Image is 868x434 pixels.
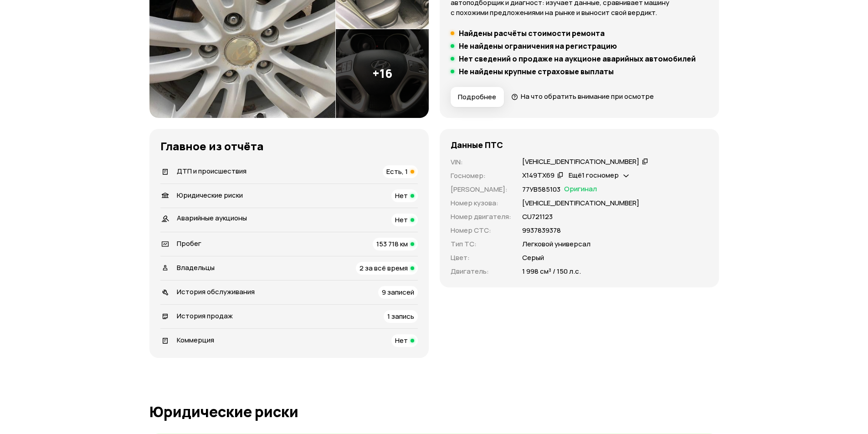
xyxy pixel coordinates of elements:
a: На что обратить внимание при осмотре [511,92,654,101]
span: На что обратить внимание при осмотре [521,92,654,101]
p: Легковой универсал [522,239,591,249]
p: [VEHICLE_IDENTIFICATION_NUMBER] [522,198,639,208]
span: ДТП и происшествия [177,166,247,176]
div: Х149ТХ69 [522,171,555,180]
p: Номер кузова : [451,198,511,208]
h4: Данные ПТС [451,140,503,150]
span: 2 за всё время [360,263,408,273]
span: Подробнее [458,92,496,102]
span: 1 запись [387,311,414,321]
span: История обслуживания [177,287,255,296]
button: Подробнее [451,87,504,107]
span: Коммерция [177,335,214,345]
h3: Главное из отчёта [160,140,418,153]
h5: Найдены расчёты стоимости ремонта [459,29,605,38]
span: История продаж [177,311,233,321]
span: Юридические риски [177,190,243,200]
p: Серый [522,253,544,263]
span: Пробег [177,239,201,248]
span: Аварийные аукционы [177,213,247,223]
p: 9937839378 [522,225,561,235]
p: Номер двигателя : [451,212,511,222]
p: 1 998 см³ / 150 л.с. [522,266,581,276]
span: Нет [395,336,408,345]
h5: Не найдены крупные страховые выплаты [459,67,614,76]
span: Нет [395,215,408,225]
h5: Нет сведений о продаже на аукционе аварийных автомобилей [459,54,696,63]
p: Тип ТС : [451,239,511,249]
span: 153 718 км [376,239,408,249]
p: Номер СТС : [451,225,511,235]
p: Госномер : [451,171,511,181]
p: Двигатель : [451,266,511,276]
p: [PERSON_NAME] : [451,184,511,194]
div: [VEHICLE_IDENTIFICATION_NUMBER] [522,157,639,167]
p: СU721123 [522,212,553,222]
span: 9 записей [382,287,414,297]
span: Нет [395,191,408,200]
span: Ещё 1 госномер [569,170,619,180]
span: Владельцы [177,263,215,272]
h5: Не найдены ограничения на регистрацию [459,41,617,51]
span: Есть, 1 [386,167,408,176]
p: Цвет : [451,253,511,263]
p: VIN : [451,157,511,167]
p: 77УВ585103 [522,184,560,194]
span: Оригинал [564,184,597,194]
h1: Юридические риски [149,403,719,420]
